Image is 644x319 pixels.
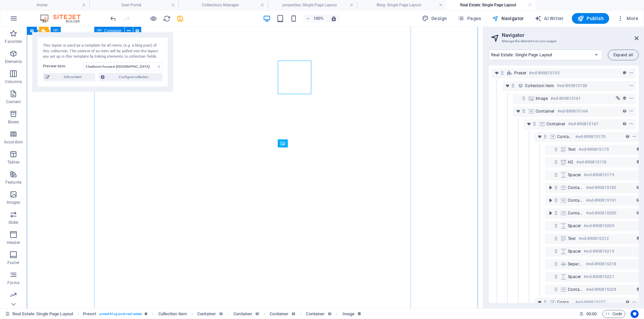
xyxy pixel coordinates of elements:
h6: #ed-890815155 [529,69,559,77]
span: Text [568,147,576,152]
span: Click to select. Double-click to edit [342,310,355,318]
button: More [614,13,641,24]
button: Edit content [43,73,95,81]
h6: #ed-890815170 [575,133,605,141]
h6: #ed-890815179 [584,171,614,179]
button: context-menu [628,69,635,77]
h6: #ed-890815158 [557,82,587,90]
p: Columns [5,79,22,84]
button: collection-bound [635,158,642,166]
button: collection-bound [621,94,628,103]
i: Undo: Insert preset assets (Ctrl+Z) [109,15,117,22]
h6: #ed-890815173 [579,145,609,153]
h6: #ed-890815176 [576,158,606,166]
button: Pages [455,13,484,24]
h6: #ed-890815224 [586,285,616,294]
i: On resize automatically adjust zoom level to fit chosen device. [331,15,337,21]
button: Expand all [608,50,639,60]
span: . preset-blog-post-real-estate [99,310,142,318]
span: Publish [577,15,604,22]
span: Container [546,121,566,127]
span: Expand all [613,53,633,57]
button: undo [109,14,117,22]
button: collection-bound [635,285,642,294]
nav: breadcrumb [83,310,362,318]
span: Spacer [568,223,581,229]
span: Spacer [568,172,581,178]
button: context-menu [628,107,635,115]
i: This element is bound to a collection [357,312,362,316]
button: toggle-expand [493,69,501,77]
p: Boxes [8,119,19,125]
h6: 100% [313,14,324,22]
p: Tables [7,159,19,165]
button: collection [624,298,631,306]
button: collection [635,209,642,217]
span: Preset [514,70,526,76]
button: Code [602,310,625,318]
span: Click to select. Double-click to edit [306,310,325,318]
button: reload [163,14,171,22]
i: This element can be bound to a collection field [327,312,332,316]
button: Click here to leave preview mode and continue editing [149,14,157,22]
i: This element can be bound to a collection field [219,312,223,316]
span: 00 00 [586,310,597,318]
span: Pages [458,15,481,22]
i: This element is a customizable preset [145,312,148,316]
p: Header [7,240,20,245]
button: Usercentrics [631,310,639,318]
span: Container [568,198,583,203]
span: More [617,15,638,22]
h6: #ed-890815161 [550,94,581,103]
button: AI Writer [532,13,567,24]
h6: #ed-890815227 [575,298,605,306]
button: Design [419,13,450,24]
h6: #ed-890815164 [557,107,588,115]
i: This element can be bound to a collection field [291,312,296,316]
button: collection [621,120,628,128]
button: context-menu [628,120,635,128]
button: toggle-expand [546,196,554,204]
p: Slider [8,220,19,225]
span: Spacer [568,274,581,279]
button: collection [635,184,642,192]
span: Container [568,210,583,216]
h4: Blog: Single Page Layout [357,1,446,9]
h6: #ed-890815221 [584,273,614,281]
span: Click to select. Double-click to edit [197,310,216,318]
h2: Navigator [502,32,639,38]
span: Container [104,29,122,33]
h6: #ed-890815200 [586,209,616,217]
span: Container [568,287,583,292]
span: Click to select. Double-click to edit [158,310,187,318]
span: Container [557,300,573,305]
span: Click to select. Double-click to edit [270,310,288,318]
h6: #ed-890815209 [584,222,614,230]
span: Container [568,185,583,190]
button: collection [624,133,631,141]
button: toggle-expand [525,120,533,128]
p: Footer [7,260,19,265]
p: Accordion [4,139,23,145]
span: Code [605,310,622,318]
span: AI Writer [535,15,564,22]
button: preset [621,69,628,77]
button: context-menu [631,133,638,141]
button: collection [621,107,628,115]
h6: #ed-890815191 [586,196,616,204]
h4: properties: Single Page Layout [268,1,357,9]
p: Images [7,200,20,205]
span: Edit content [52,73,93,81]
span: Configure collection [107,73,160,81]
h6: #ed-890815167 [568,120,598,128]
button: toggle-expand [546,184,554,192]
span: Text [568,236,576,241]
button: toggle-expand [536,133,544,141]
p: Content [6,99,21,105]
h6: #ed-890815182 [586,184,616,192]
button: save [176,14,184,22]
img: Editor Logo [39,14,89,22]
button: Publish [572,13,609,24]
h6: Session time [579,310,597,318]
button: Configure collection [99,73,162,81]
